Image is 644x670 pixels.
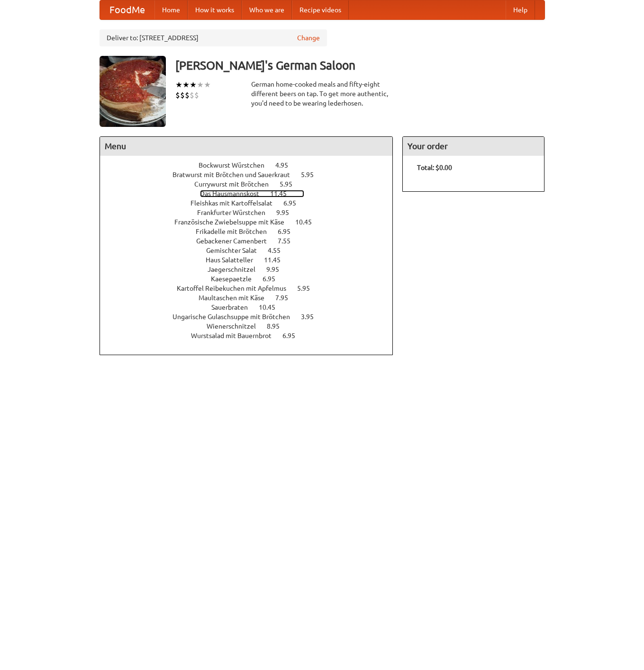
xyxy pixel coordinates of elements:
li: $ [185,90,190,100]
a: Frankfurter Würstchen 9.95 [197,209,307,216]
span: 7.55 [278,237,300,245]
span: 11.45 [270,190,296,197]
li: ★ [175,80,182,90]
li: ★ [190,80,197,90]
span: Wienerschnitzel [207,322,265,330]
img: angular.jpg [100,56,166,127]
a: Ungarische Gulaschsuppe mit Brötchen 3.95 [172,313,331,321]
b: Total: $0.00 [417,164,452,171]
span: Gebackener Camenbert [196,237,276,245]
span: Das Hausmannskost [200,190,269,197]
span: Frankfurter Würstchen [197,209,275,216]
a: Recipe videos [292,0,349,19]
span: Currywurst mit Brötchen [194,180,278,188]
span: Bockwurst Würstchen [199,161,274,169]
a: Gemischter Salat 4.55 [206,247,298,254]
span: Ungarische Gulaschsuppe mit Brötchen [172,313,299,321]
li: ★ [204,80,211,90]
span: 5.95 [301,171,323,179]
li: $ [180,90,185,100]
a: Bockwurst Würstchen 4.95 [199,161,306,169]
span: Kaesepaetzle [211,275,261,283]
span: Gemischter Salat [206,247,266,254]
span: Sauerbraten [211,304,257,311]
a: Sauerbraten 10.45 [211,304,293,311]
div: German home-cooked meals and fifty-eight different beers on tap. To get more authentic, you'd nee... [251,80,393,108]
span: 5.95 [280,180,302,188]
span: 5.95 [297,285,319,292]
span: 10.45 [259,304,285,311]
li: $ [175,90,180,100]
span: 10.45 [295,218,321,226]
a: Help [506,0,535,19]
a: Frikadelle mit Brötchen 6.95 [196,228,308,235]
span: 3.95 [301,313,323,321]
a: Wurstsalad mit Bauernbrot 6.95 [191,332,313,339]
span: 11.45 [264,256,290,264]
span: Bratwurst mit Brötchen und Sauerkraut [172,171,299,179]
span: 9.95 [266,266,289,273]
span: Frikadelle mit Brötchen [196,228,276,235]
span: 4.55 [268,247,290,254]
h3: [PERSON_NAME]'s German Saloon [175,56,545,75]
a: Kartoffel Reibekuchen mit Apfelmus 5.95 [177,285,327,292]
span: 8.95 [267,322,289,330]
li: ★ [182,80,190,90]
a: Das Hausmannskost 11.45 [200,190,304,197]
a: How it works [188,0,242,19]
a: Jaegerschnitzel 9.95 [208,266,297,273]
a: Wienerschnitzel 8.95 [207,322,297,330]
span: 9.95 [276,209,299,216]
span: Wurstsalad mit Bauernbrot [191,332,281,339]
a: Kaesepaetzle 6.95 [211,275,293,283]
a: Maultaschen mit Käse 7.95 [199,294,306,302]
span: 7.95 [275,294,298,302]
a: Currywurst mit Brötchen 5.95 [194,180,310,188]
span: 6.95 [282,332,305,339]
li: $ [194,90,199,100]
span: 4.95 [275,161,298,169]
span: Kartoffel Reibekuchen mit Apfelmus [177,285,296,292]
a: Home [154,0,188,19]
span: 6.95 [278,228,300,235]
a: Who we are [242,0,292,19]
a: Change [297,33,320,43]
div: Deliver to: [STREET_ADDRESS] [100,29,327,46]
a: Bratwurst mit Brötchen und Sauerkraut 5.95 [172,171,331,179]
h4: Menu [100,137,393,156]
h4: Your order [403,137,544,156]
span: Jaegerschnitzel [208,266,265,273]
a: Haus Salatteller 11.45 [206,256,298,264]
a: Fleishkas mit Kartoffelsalat 6.95 [190,199,314,207]
span: Maultaschen mit Käse [199,294,274,302]
span: Französische Zwiebelsuppe mit Käse [174,218,294,226]
span: Fleishkas mit Kartoffelsalat [190,199,282,207]
span: 6.95 [263,275,285,283]
a: Französische Zwiebelsuppe mit Käse 10.45 [174,218,329,226]
a: FoodMe [100,0,154,19]
a: Gebackener Camenbert 7.55 [196,237,308,245]
span: 6.95 [283,199,306,207]
li: ★ [197,80,204,90]
span: Haus Salatteller [206,256,263,264]
li: $ [190,90,194,100]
